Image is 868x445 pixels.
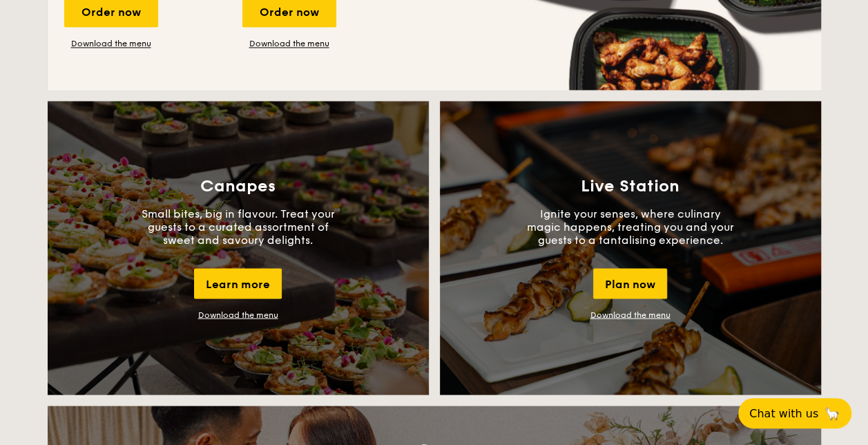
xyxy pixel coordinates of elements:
[64,38,158,49] a: Download the menu
[194,268,282,299] div: Learn more
[593,268,667,299] div: Plan now
[581,176,679,196] h3: Live Station
[200,176,276,196] h3: Canapes
[198,310,278,319] a: Download the menu
[738,398,851,428] button: Chat with us🦙
[242,38,336,49] a: Download the menu
[824,406,840,422] span: 🦙
[749,407,818,420] span: Chat with us
[135,207,342,246] p: Small bites, big in flavour. Treat your guests to a curated assortment of sweet and savoury delig...
[590,310,671,319] a: Download the menu
[527,207,734,246] p: Ignite your senses, where culinary magic happens, treating you and your guests to a tantalising e...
